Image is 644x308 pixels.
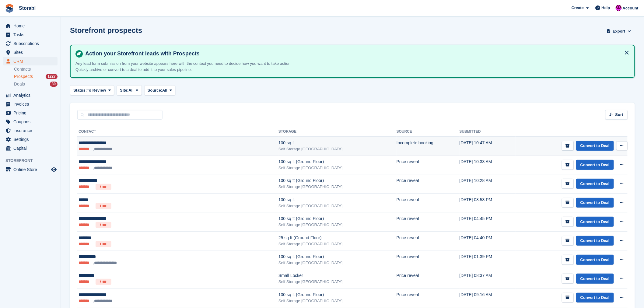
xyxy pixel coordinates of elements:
td: [DATE] 01:39 PM [460,250,516,269]
span: Help [602,5,610,11]
span: Coupons [13,117,50,126]
a: menu [3,30,58,39]
td: [DATE] 10:28 AM [460,174,516,193]
th: Submitted [460,127,516,137]
span: Home [13,22,50,30]
p: Any lead form submission from your website appears here with the context you need to decide how y... [75,61,304,72]
span: All [162,87,167,93]
div: Self Storage [GEOGRAPHIC_DATA] [278,241,397,247]
span: Account [623,5,639,11]
td: [DATE] 09:16 AM [460,288,516,307]
span: Pricing [13,109,50,117]
td: [DATE] 08:37 AM [460,269,516,288]
td: [DATE] 04:40 PM [460,231,516,250]
div: Small Locker [278,272,397,279]
th: Source [397,127,460,137]
a: Contacts [14,66,58,72]
div: 100 sq ft (Ground Floor) [278,254,397,260]
span: Create [572,5,584,11]
div: Self Storage [GEOGRAPHIC_DATA] [278,222,397,228]
td: Price reveal [397,231,460,250]
a: menu [3,126,58,135]
span: Sites [13,48,50,57]
a: Storabl [16,3,38,13]
div: 100 sq ft (Ground Floor) [278,159,397,165]
div: Self Storage [GEOGRAPHIC_DATA] [278,298,397,304]
div: 25 sq ft (Ground Floor) [278,235,397,241]
button: Site: All [117,85,142,95]
span: Site: [120,87,128,93]
span: Invoices [13,100,50,108]
a: Convert to Deal [576,198,614,208]
div: 1227 [46,74,58,79]
span: CRM [13,57,50,65]
a: menu [3,39,58,48]
span: Settings [13,135,50,144]
a: Convert to Deal [576,236,614,246]
div: Self Storage [GEOGRAPHIC_DATA] [278,260,397,266]
a: Deals 30 [14,81,58,87]
span: Prospects [14,74,33,79]
a: Prospects 1227 [14,73,58,80]
h4: Action your Storefront leads with Prospects [83,50,629,57]
span: To Review [87,87,106,93]
a: Preview store [50,166,58,173]
div: Self Storage [GEOGRAPHIC_DATA] [278,184,397,190]
th: Contact [77,127,278,137]
button: Export [606,26,632,36]
span: Tasks [13,30,50,39]
a: menu [3,144,58,152]
div: Self Storage [GEOGRAPHIC_DATA] [278,165,397,171]
a: menu [3,165,58,174]
td: Price reveal [397,288,460,307]
a: Convert to Deal [576,293,614,303]
span: Analytics [13,91,50,100]
span: Status: [73,87,87,93]
td: Price reveal [397,269,460,288]
td: [DATE] 08:53 PM [460,193,516,212]
div: Self Storage [GEOGRAPHIC_DATA] [278,279,397,285]
td: [DATE] 10:47 AM [460,137,516,156]
a: Convert to Deal [576,217,614,227]
a: menu [3,117,58,126]
a: menu [3,22,58,30]
span: Subscriptions [13,39,50,48]
td: Price reveal [397,174,460,193]
img: Helen Morton [616,5,622,11]
a: menu [3,135,58,144]
td: Price reveal [397,212,460,231]
div: 100 sq ft [278,197,397,203]
div: 100 sq ft (Ground Floor) [278,292,397,298]
span: Insurance [13,126,50,135]
th: Storage [278,127,397,137]
div: Self Storage [GEOGRAPHIC_DATA] [278,146,397,152]
td: [DATE] 10:33 AM [460,156,516,174]
span: Online Store [13,165,50,174]
a: menu [3,48,58,57]
span: Deals [14,81,25,87]
span: Source: [148,87,162,93]
a: Convert to Deal [576,255,614,265]
a: menu [3,57,58,65]
span: Storefront [5,158,61,164]
button: Status: To Review [70,85,114,95]
button: Source: All [144,85,176,95]
div: 100 sq ft (Ground Floor) [278,177,397,184]
span: Capital [13,144,50,152]
div: 100 sq ft [278,140,397,146]
td: Price reveal [397,250,460,269]
a: Convert to Deal [576,160,614,170]
span: Sort [615,112,623,118]
td: Incomplete booking [397,137,460,156]
div: 30 [50,82,58,87]
td: Price reveal [397,156,460,174]
span: All [128,87,134,93]
h1: Storefront prospects [70,26,142,34]
div: Self Storage [GEOGRAPHIC_DATA] [278,203,397,209]
a: menu [3,91,58,100]
a: Convert to Deal [576,141,614,151]
td: [DATE] 04:45 PM [460,212,516,231]
a: Convert to Deal [576,274,614,284]
div: 100 sq ft (Ground Floor) [278,215,397,222]
span: Export [613,28,625,34]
